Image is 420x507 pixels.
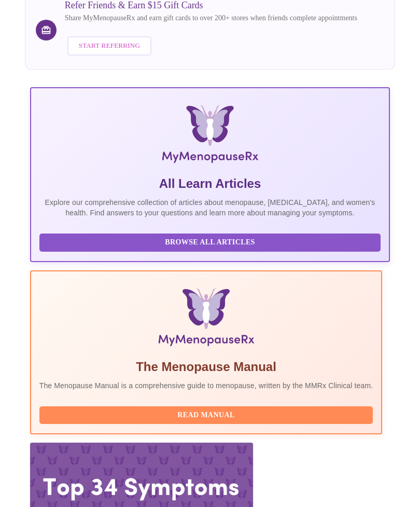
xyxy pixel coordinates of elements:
[50,409,363,422] span: Read Manual
[50,236,371,249] span: Browse All Articles
[65,13,357,23] p: Share MyMenopauseRx and earn gift cards to over 200+ stores when friends complete appointments
[65,31,154,61] a: Start Referring
[39,410,376,419] a: Read Manual
[39,234,381,252] button: Browse All Articles
[39,380,373,391] p: The Menopause Manual is a comprehensive guide to menopause, written by the MMRx Clinical team.
[93,105,327,167] img: MyMenopauseRx Logo
[67,36,151,56] button: Start Referring
[39,359,373,375] h5: The Menopause Manual
[39,237,384,246] a: Browse All Articles
[92,288,320,350] img: Menopause Manual
[39,406,373,424] button: Read Manual
[79,40,140,52] span: Start Referring
[39,197,381,218] p: Explore our comprehensive collection of articles about menopause, [MEDICAL_DATA], and women's hea...
[39,175,381,192] h5: All Learn Articles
